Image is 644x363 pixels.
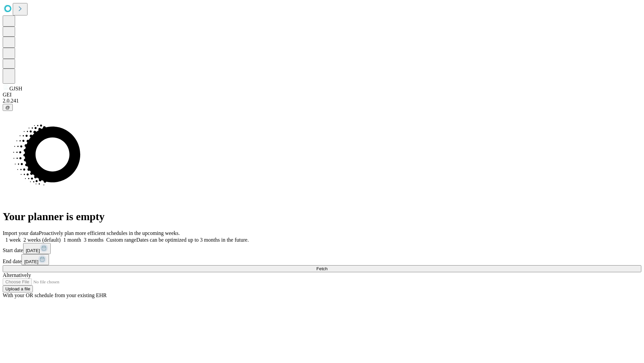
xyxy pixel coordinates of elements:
span: Custom range [106,237,136,243]
span: 1 week [5,237,21,243]
span: Proactively plan more efficient schedules in the upcoming weeks. [39,230,180,236]
div: Start date [3,243,641,254]
h1: Your planner is empty [3,210,641,223]
span: With your OR schedule from your existing EHR [3,292,107,298]
span: 2 weeks (default) [23,237,61,243]
button: Upload a file [3,285,33,292]
span: Fetch [316,266,327,271]
button: [DATE] [21,254,49,265]
span: 1 month [63,237,81,243]
span: Alternatively [3,272,31,278]
button: @ [3,104,13,111]
span: GJSH [9,86,22,91]
div: 2.0.241 [3,98,641,104]
button: Fetch [3,265,641,272]
div: End date [3,254,641,265]
span: [DATE] [24,259,38,264]
span: @ [5,105,10,110]
div: GEI [3,92,641,98]
span: Dates can be optimized up to 3 months in the future. [136,237,249,243]
span: Import your data [3,230,39,236]
button: [DATE] [23,243,51,254]
span: [DATE] [26,248,40,253]
span: 3 months [84,237,104,243]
